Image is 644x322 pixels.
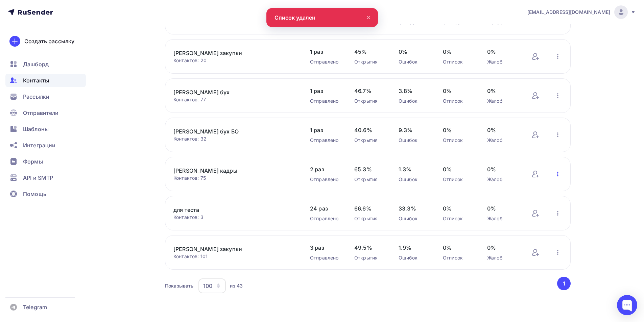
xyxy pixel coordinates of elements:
a: [PERSON_NAME] бух БО [173,127,288,135]
span: 0% [443,244,474,252]
span: 0% [487,126,518,134]
span: 0% [487,204,518,213]
span: 0% [487,87,518,95]
span: 0% [443,165,474,173]
span: 0% [399,48,429,56]
span: Дашборд [23,60,49,68]
a: Шаблоны [5,122,86,136]
span: 0% [443,48,474,56]
span: 0% [487,48,518,56]
div: Отписок [443,137,474,144]
span: 65.3% [354,165,385,173]
div: Контактов: 32 [173,135,296,142]
span: 0% [443,204,474,213]
div: Контактов: 77 [173,96,296,103]
span: Помощь [23,190,46,198]
div: Отправлено [310,58,341,65]
span: Формы [23,157,43,166]
div: Ошибок [399,176,429,183]
span: 0% [443,87,474,95]
div: Жалоб [487,254,518,261]
span: Интеграции [23,141,55,149]
span: 1 раз [310,87,341,95]
div: Жалоб [487,215,518,222]
div: Отправлено [310,215,341,222]
span: 2 раз [310,165,341,173]
span: Контакты [23,76,49,84]
a: [PERSON_NAME] кадры [173,167,288,175]
div: из 43 [230,282,243,289]
span: 66.6% [354,204,385,213]
div: Отписок [443,98,474,104]
div: Отписок [443,254,474,261]
div: Ошибок [399,98,429,104]
div: Отписок [443,215,474,222]
div: Ошибок [399,254,429,261]
div: Открытия [354,98,385,104]
a: Рассылки [5,90,86,103]
div: Отправлено [310,176,341,183]
div: Контактов: 75 [173,175,296,181]
span: Шаблоны [23,125,49,133]
span: 9.3% [399,126,429,134]
a: для теста [173,206,288,214]
span: Telegram [23,303,47,311]
ul: Pagination [556,277,571,290]
span: API и SMTP [23,174,53,182]
div: Открытия [354,137,385,144]
div: Контактов: 3 [173,214,296,221]
div: 100 [203,282,212,290]
span: 40.6% [354,126,385,134]
div: Показывать [165,282,193,289]
div: Ошибок [399,58,429,65]
div: Ошибок [399,215,429,222]
button: Go to page 1 [557,277,571,290]
span: 46.7% [354,87,385,95]
div: Жалоб [487,58,518,65]
div: Контактов: 20 [173,57,296,64]
span: 1.9% [399,244,429,252]
span: Рассылки [23,93,49,101]
span: 1.3% [399,165,429,173]
a: [PERSON_NAME] закупки [173,245,288,253]
a: Контакты [5,74,86,87]
a: [PERSON_NAME] бух [173,88,288,96]
button: 100 [198,278,226,294]
span: 1 раз [310,48,341,56]
div: Отправлено [310,254,341,261]
div: Отправлено [310,98,341,104]
div: Открытия [354,254,385,261]
div: Открытия [354,215,385,222]
div: Жалоб [487,137,518,144]
span: [EMAIL_ADDRESS][DOMAIN_NAME] [527,9,610,16]
span: 0% [487,244,518,252]
div: Отправлено [310,137,341,144]
div: Жалоб [487,176,518,183]
a: Дашборд [5,57,86,71]
div: Открытия [354,58,385,65]
div: Ошибок [399,137,429,144]
span: 3.8% [399,87,429,95]
span: 0% [443,126,474,134]
div: Открытия [354,176,385,183]
div: Отписок [443,58,474,65]
span: 24 раз [310,204,341,213]
span: Отправители [23,109,59,117]
a: [PERSON_NAME] закупки [173,49,288,57]
span: 1 раз [310,126,341,134]
span: 49.5% [354,244,385,252]
div: Создать рассылку [24,37,74,45]
span: 45% [354,48,385,56]
span: 0% [487,165,518,173]
div: Контактов: 101 [173,253,296,260]
div: Жалоб [487,98,518,104]
span: 33.3% [399,204,429,213]
a: [EMAIL_ADDRESS][DOMAIN_NAME] [527,5,636,19]
a: Отправители [5,106,86,120]
a: Формы [5,155,86,168]
div: Отписок [443,176,474,183]
span: 3 раз [310,244,341,252]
